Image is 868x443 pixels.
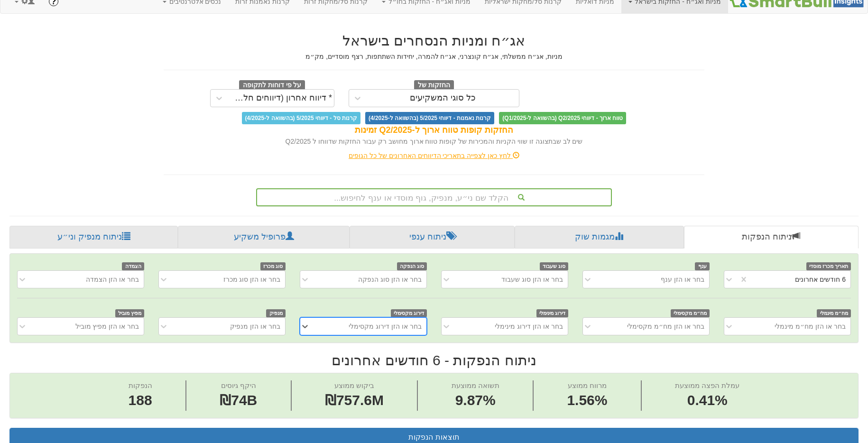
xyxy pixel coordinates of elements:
[695,262,710,270] span: ענף
[220,392,257,408] span: ₪74B
[627,322,704,331] div: בחר או הזן מח״מ מקסימלי
[260,262,286,270] span: סוג מכרז
[9,226,178,249] a: ניתוח מנפיק וני״ע
[540,262,569,270] span: סוג שעבוד
[122,262,144,270] span: הצמדה
[350,226,515,249] a: ניתוח ענפי
[86,275,139,284] div: בחר או הזן הצמדה
[164,33,704,48] h2: אג״ח ומניות הנסחרים בישראל
[129,390,152,411] span: 188
[266,309,286,317] span: מנפיק
[178,226,349,249] a: פרופיל משקיע
[230,93,332,103] div: * דיווח אחרון (דיווחים חלקיים)
[221,381,256,389] span: היקף גיוסים
[806,262,851,270] span: תאריך מכרז מוסדי
[501,275,563,284] div: בחר או הזן סוג שעבוד
[334,381,374,389] span: ביקוש ממוצע
[817,309,851,317] span: מח״מ מינמלי
[414,80,454,91] span: החזקות של
[795,275,846,284] div: 6 חודשים אחרונים
[495,322,563,331] div: בחר או הזן דירוג מינימלי
[9,352,859,368] h2: ניתוח הנפקות - 6 חודשים אחרונים
[242,112,360,124] span: קרנות סל - דיווחי 5/2025 (בהשוואה ל-4/2025)
[536,309,569,317] span: דירוג מינימלי
[157,151,711,160] div: לחץ כאן לצפייה בתאריכי הדיווחים האחרונים של כל הגופים
[499,112,626,124] span: טווח ארוך - דיווחי Q2/2025 (בהשוואה ל-Q1/2025)
[775,322,846,331] div: בחר או הזן מח״מ מינמלי
[410,93,476,103] div: כל סוגי המשקיעים
[17,433,851,442] h3: תוצאות הנפקות
[129,381,152,389] span: הנפקות
[164,124,704,137] div: החזקות קופות טווח ארוך ל-Q2/2025 זמינות
[164,137,704,146] div: שים לב שבתצוגה זו שווי הקניות והמכירות של קופות טווח ארוך מחושב רק עבור החזקות שדווחו ל Q2/2025
[567,390,607,411] span: 1.56%
[671,309,710,317] span: מח״מ מקסימלי
[75,322,139,331] div: בחר או הזן מפיץ מוביל
[239,80,305,91] span: על פי דוחות לתקופה
[661,275,704,284] div: בחר או הזן ענף
[452,390,499,411] span: 9.87%
[257,189,611,205] div: הקלד שם ני״ע, מנפיק, גוף מוסדי או ענף לחיפוש...
[452,381,499,389] span: תשואה ממוצעת
[568,381,607,389] span: מרווח ממוצע
[325,392,384,408] span: ₪757.6M
[349,322,422,331] div: בחר או הזן דירוג מקסימלי
[115,309,145,317] span: מפיץ מוביל
[230,322,280,331] div: בחר או הזן מנפיק
[365,112,494,124] span: קרנות נאמנות - דיווחי 5/2025 (בהשוואה ל-4/2025)
[391,309,427,317] span: דירוג מקסימלי
[684,226,859,249] a: ניתוח הנפקות
[515,226,683,249] a: מגמות שוק
[397,262,427,270] span: סוג הנפקה
[223,275,281,284] div: בחר או הזן סוג מכרז
[675,390,739,411] span: 0.41%
[164,53,704,60] h5: מניות, אג״ח ממשלתי, אג״ח קונצרני, אג״ח להמרה, יחידות השתתפות, רצף מוסדיים, מק״מ
[675,381,739,389] span: עמלת הפצה ממוצעת
[358,275,422,284] div: בחר או הזן סוג הנפקה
